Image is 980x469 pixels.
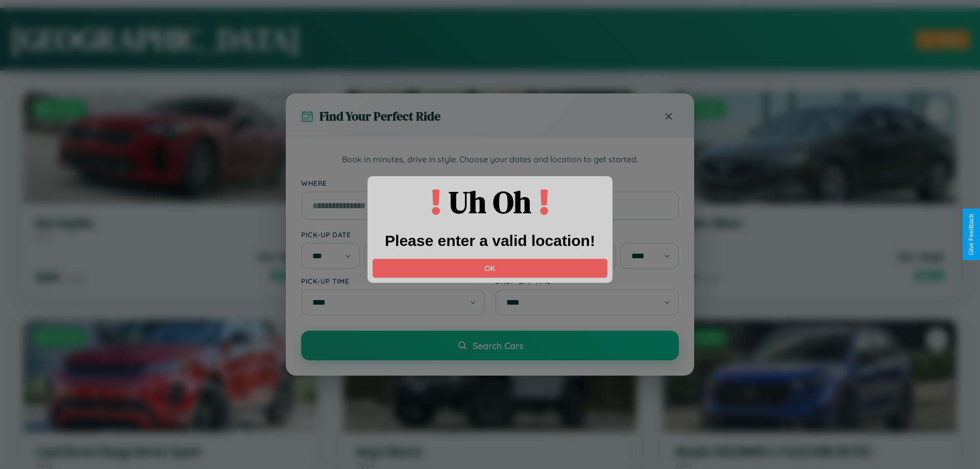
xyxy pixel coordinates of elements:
p: Book in minutes, drive in style. Choose your dates and location to get started. [301,153,679,166]
label: Drop-off Date [495,230,679,239]
label: Pick-up Time [301,277,485,285]
label: Drop-off Time [495,277,679,285]
span: Search Cars [473,340,523,351]
label: Pick-up Date [301,230,485,239]
h3: Find Your Perfect Ride [320,108,440,125]
label: Where [301,179,679,187]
